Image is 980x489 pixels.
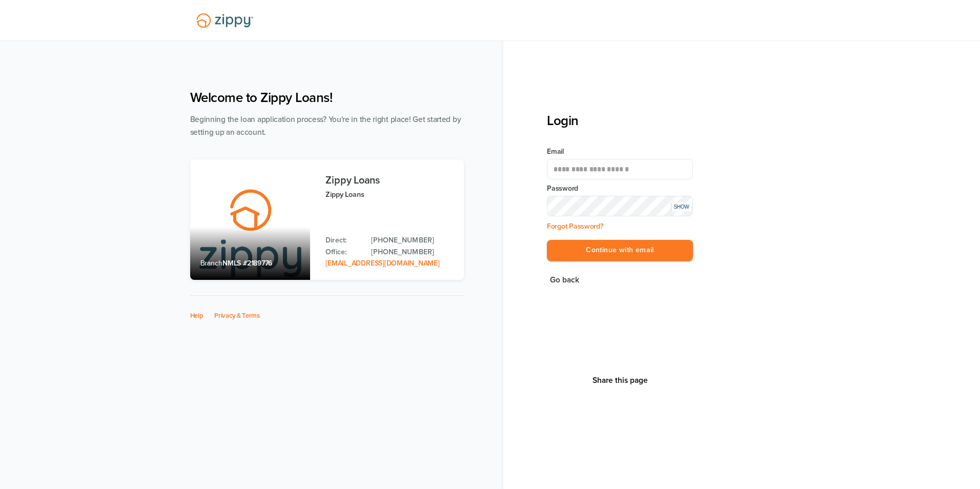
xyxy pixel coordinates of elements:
div: SHOW [671,202,691,211]
span: Beginning the loan application process? You're in the right place! Get started by setting up an a... [190,115,461,137]
label: Password [547,184,693,194]
label: Email [547,147,693,157]
a: Email Address: zippyguide@zippymh.com [325,259,439,268]
a: Forgot Password? [547,222,603,231]
a: Office Phone: 512-975-2947 [371,247,453,258]
p: Direct: [325,235,361,246]
h1: Welcome to Zippy Loans! [190,90,464,106]
h3: Login [547,113,693,129]
button: Go back [547,273,582,287]
p: Office: [325,247,361,258]
a: Direct Phone: 512-975-2947 [371,235,453,246]
button: Share This Page [589,375,651,385]
p: Zippy Loans [325,189,453,200]
input: Input Password [547,196,693,216]
h3: Zippy Loans [325,175,453,186]
img: Lender Logo [190,9,259,32]
input: Email Address [547,159,693,179]
a: Help [190,312,203,320]
span: NMLS #2189776 [222,259,272,268]
a: Privacy & Terms [214,312,260,320]
button: Continue with email [547,240,693,261]
span: Branch [200,259,223,268]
